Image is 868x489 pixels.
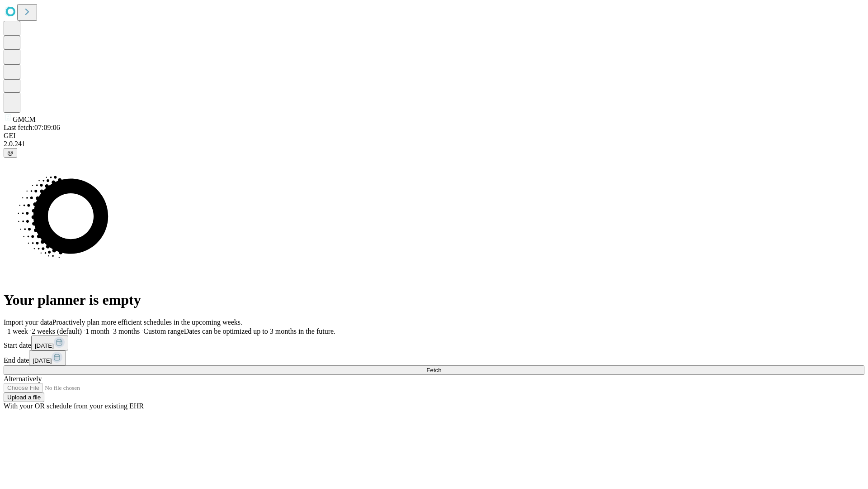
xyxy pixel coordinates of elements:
[184,327,335,335] span: Dates can be optimized up to 3 months in the future.
[7,149,14,156] span: @
[32,327,82,335] span: 2 weeks (default)
[113,327,140,335] span: 3 months
[35,342,54,349] span: [DATE]
[7,327,28,335] span: 1 week
[4,148,17,158] button: @
[4,318,52,326] span: Import your data
[4,402,144,410] span: With your OR schedule from your existing EHR
[4,350,864,365] div: End date
[4,132,864,140] div: GEI
[4,365,864,375] button: Fetch
[29,350,66,365] button: [DATE]
[4,336,864,350] div: Start date
[31,336,68,350] button: [DATE]
[4,375,42,383] span: Alternatively
[426,367,441,374] span: Fetch
[4,393,44,402] button: Upload a file
[13,115,36,123] span: GMCM
[4,124,60,131] span: Last fetch: 07:09:06
[143,327,184,335] span: Custom range
[4,140,864,148] div: 2.0.241
[4,292,864,308] h1: Your planner is empty
[52,318,242,326] span: Proactively plan more efficient schedules in the upcoming weeks.
[85,327,109,335] span: 1 month
[33,357,52,364] span: [DATE]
